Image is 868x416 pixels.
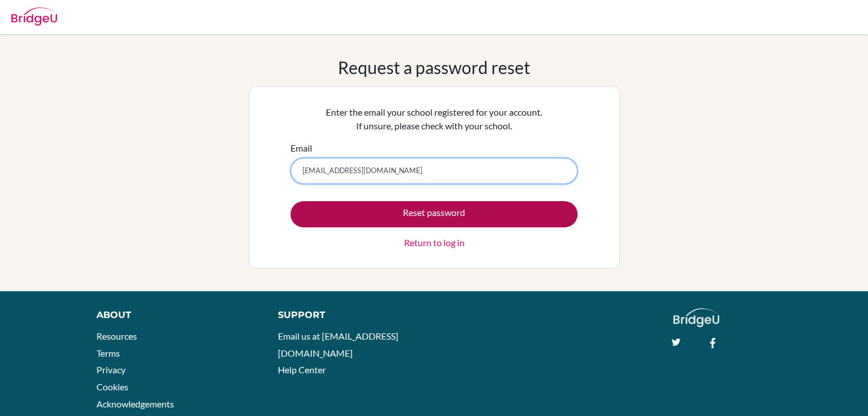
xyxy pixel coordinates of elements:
a: Return to log in [404,236,465,250]
a: Email us at [EMAIL_ADDRESS][DOMAIN_NAME] [278,331,398,358]
div: Support [278,308,422,322]
a: Resources [96,331,137,341]
p: Enter the email your school registered for your account. If unsure, please check with your school. [290,105,578,133]
a: Privacy [96,364,126,375]
button: Reset password [290,201,578,227]
div: About [96,308,252,322]
h1: Request a password reset [338,57,530,78]
a: Cookies [96,381,128,392]
img: logo_white@2x-f4f0deed5e89b7ecb1c2cc34c3e3d731f90f0f143d5ea2071677605dd97b5244.png [673,308,720,327]
label: Email [290,141,312,155]
img: Bridge-U [11,7,57,26]
a: Acknowledgements [96,398,174,409]
a: Help Center [278,364,326,375]
a: Terms [96,348,120,358]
